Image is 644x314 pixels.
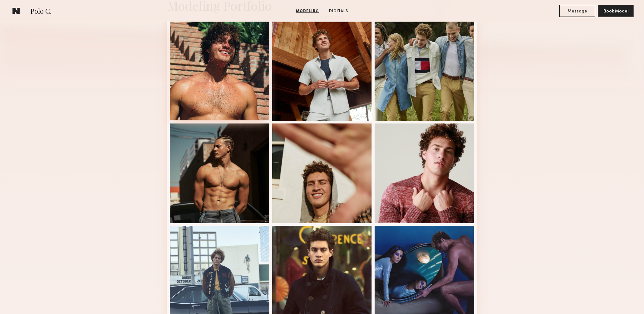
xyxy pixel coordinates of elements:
[30,6,52,17] span: Polo C.
[598,5,634,17] button: Book Model
[598,8,634,13] a: Book Model
[559,5,595,17] button: Message
[293,8,322,14] a: Modeling
[327,8,351,14] a: Digitals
